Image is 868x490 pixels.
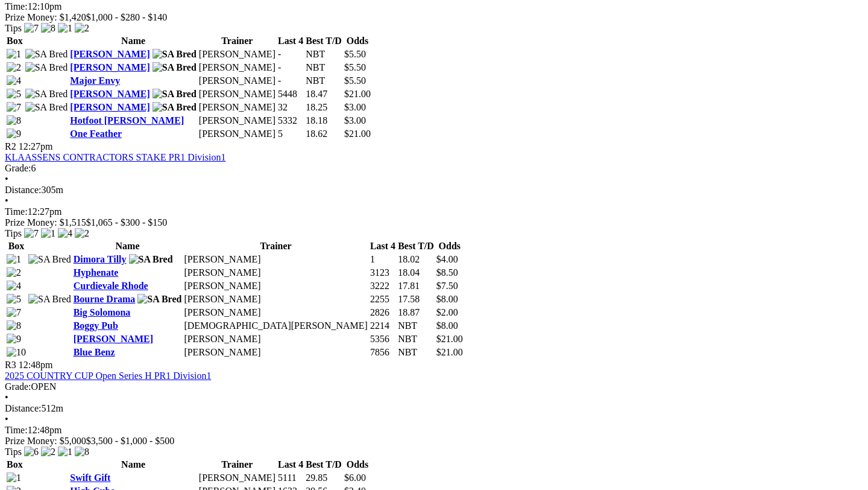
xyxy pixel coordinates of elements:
img: SA Bred [25,49,68,60]
img: 7 [7,102,21,113]
img: 4 [7,281,21,291]
td: 18.25 [305,101,342,113]
td: NBT [397,320,435,332]
div: 6 [5,163,863,174]
td: [PERSON_NAME] [183,346,368,358]
span: Tips [5,23,22,33]
img: 4 [58,228,72,239]
a: KLAASSENS CONTRACTORS STAKE PR1 Division1 [5,152,225,162]
td: 18.02 [397,253,435,266]
td: [PERSON_NAME] [198,101,276,113]
a: Bourne Drama [74,294,136,304]
img: 7 [7,307,21,318]
img: 4 [7,75,21,86]
td: 5448 [277,88,304,100]
td: NBT [397,333,435,345]
img: 5 [7,294,21,305]
img: 8 [75,447,89,457]
td: 2255 [370,293,396,305]
img: SA Bred [137,294,181,305]
th: Best T/D [397,240,435,252]
td: 2214 [370,320,396,332]
span: R2 [5,141,16,151]
span: Grade: [5,381,31,392]
td: 18.87 [397,307,435,319]
td: - [277,62,304,74]
td: [PERSON_NAME] [183,253,368,266]
img: 9 [7,129,21,139]
td: [PERSON_NAME] [198,128,276,140]
span: $21.00 [344,129,371,139]
img: 6 [24,447,39,457]
a: [PERSON_NAME] [70,89,149,99]
span: Time: [5,1,28,11]
th: Trainer [183,240,368,252]
span: $21.00 [436,334,463,344]
div: Prize Money: $1,515 [5,217,863,228]
th: Last 4 [370,240,396,252]
td: 1 [370,253,396,266]
span: $7.50 [436,281,458,291]
th: Best T/D [305,459,342,471]
img: 5 [7,89,21,100]
td: NBT [397,346,435,358]
span: Box [7,36,23,46]
img: 2 [41,447,55,457]
td: [PERSON_NAME] [198,472,276,484]
span: • [5,174,8,184]
img: 8 [7,115,21,126]
img: 8 [41,23,55,34]
img: 8 [7,320,21,331]
span: $5.50 [344,75,366,86]
span: $4.00 [436,254,458,264]
span: Distance: [5,185,41,195]
div: Prize Money: $1,420 [5,12,863,23]
span: Box [7,459,23,469]
span: • [5,196,8,206]
img: 10 [7,347,26,358]
td: [PERSON_NAME] [183,293,368,305]
img: SA Bred [153,49,197,60]
td: 18.62 [305,128,342,140]
td: 3222 [370,280,396,292]
span: $8.00 [436,294,458,304]
span: $3.00 [344,115,366,126]
span: 12:27pm [19,141,53,151]
img: SA Bred [25,62,68,73]
td: 5332 [277,115,304,127]
img: SA Bred [28,294,71,305]
img: 1 [7,49,21,60]
span: $8.00 [436,320,458,331]
td: [PERSON_NAME] [183,333,368,345]
span: $21.00 [436,347,463,357]
span: Grade: [5,163,31,173]
th: Last 4 [277,35,304,47]
td: [PERSON_NAME] [198,62,276,74]
th: Name [73,240,183,252]
img: 1 [7,472,21,483]
td: NBT [305,62,342,74]
img: SA Bred [25,102,68,113]
th: Trainer [198,35,276,47]
td: [DEMOGRAPHIC_DATA][PERSON_NAME] [183,320,368,332]
span: 12:48pm [19,360,53,370]
td: 17.58 [397,293,435,305]
td: [PERSON_NAME] [198,48,276,60]
td: 2826 [370,307,396,319]
th: Last 4 [277,459,304,471]
a: Boggy Pub [74,320,118,331]
th: Trainer [198,459,276,471]
td: 32 [277,101,304,113]
a: Blue Benz [74,347,115,357]
img: 1 [7,254,21,265]
th: Best T/D [305,35,342,47]
td: [PERSON_NAME] [198,75,276,87]
span: $3.00 [344,102,366,112]
span: $5.50 [344,62,366,72]
span: $3,500 - $1,000 - $500 [86,436,175,446]
img: 9 [7,334,21,345]
span: $8.50 [436,267,458,278]
div: 12:27pm [5,206,863,217]
a: Hotfoot [PERSON_NAME] [70,115,184,126]
img: SA Bred [129,254,173,265]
